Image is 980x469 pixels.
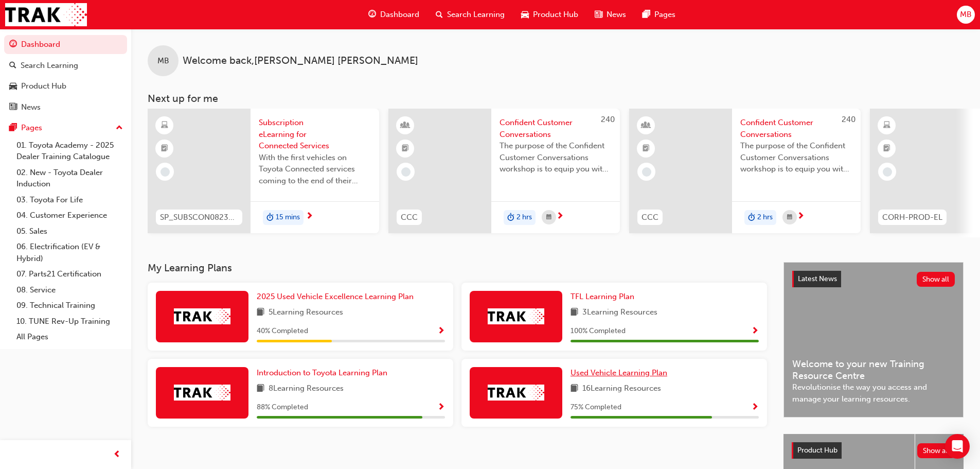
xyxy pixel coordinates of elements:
a: Search Learning [4,56,127,75]
img: Trak [488,385,544,401]
span: MB [960,9,972,21]
span: learningRecordVerb_NONE-icon [161,167,170,177]
span: search-icon [436,8,443,21]
span: learningResourceType_INSTRUCTOR_LED-icon [402,119,409,132]
span: booktick-icon [402,142,409,155]
h3: Next up for me [131,93,980,105]
span: Show Progress [437,403,445,412]
span: Show Progress [751,403,759,412]
span: With the first vehicles on Toyota Connected services coming to the end of their complimentary per... [259,152,371,187]
a: 240CCCConfident Customer ConversationsThe purpose of the Confident Customer Conversations worksho... [388,109,620,233]
a: 10. TUNE Rev-Up Training [12,314,127,329]
a: Product Hub [4,77,127,96]
span: book-icon [257,383,264,395]
span: calendar-icon [787,211,792,224]
button: Pages [4,118,127,137]
span: TFL Learning Plan [571,292,634,301]
span: Show Progress [437,327,445,336]
span: duration-icon [507,211,514,224]
a: TFL Learning Plan [571,291,638,303]
a: news-iconNews [586,4,634,25]
span: Search Learning [447,9,505,21]
a: guage-iconDashboard [360,4,427,25]
span: prev-icon [113,448,121,461]
span: SP_SUBSCON0823_EL [160,212,238,223]
span: Welcome to your new Training Resource Centre [792,358,955,381]
a: Latest NewsShow all [792,271,955,287]
button: Show all [917,443,956,458]
span: CORH-PROD-EL [882,212,942,223]
span: booktick-icon [161,142,168,155]
img: Trak [174,308,230,324]
span: News [607,9,626,21]
span: learningResourceType_ELEARNING-icon [161,119,168,132]
span: learningRecordVerb_NONE-icon [642,167,651,177]
span: calendar-icon [546,211,551,224]
span: 5 Learning Resources [269,306,343,319]
span: 8 Learning Resources [269,383,344,395]
span: Used Vehicle Learning Plan [571,368,667,377]
span: Product Hub [533,9,578,21]
span: duration-icon [266,211,274,224]
span: Confident Customer Conversations [740,117,852,140]
img: Trak [488,308,544,324]
span: learningResourceType_ELEARNING-icon [883,119,890,132]
span: up-icon [116,121,123,135]
a: 04. Customer Experience [12,207,127,223]
span: car-icon [9,82,17,91]
span: booktick-icon [643,142,650,155]
span: 75 % Completed [571,402,621,413]
span: 40 % Completed [257,325,308,337]
button: Show Progress [751,401,759,414]
span: Show Progress [751,327,759,336]
span: Introduction to Toyota Learning Plan [257,368,387,377]
a: car-iconProduct Hub [513,4,586,25]
span: Product Hub [797,446,838,455]
span: next-icon [797,212,805,221]
a: News [4,98,127,117]
div: News [21,101,41,113]
a: Latest NewsShow allWelcome to your new Training Resource CentreRevolutionise the way you access a... [783,262,964,418]
span: 2 hrs [757,212,773,223]
span: Pages [654,9,675,21]
a: 07. Parts21 Certification [12,266,127,282]
a: 03. Toyota For Life [12,192,127,208]
a: 08. Service [12,282,127,298]
span: book-icon [571,306,578,319]
span: next-icon [306,212,313,221]
span: news-icon [9,103,17,112]
button: MB [957,6,975,24]
span: learningRecordVerb_NONE-icon [883,167,892,177]
span: 3 Learning Resources [582,306,657,319]
a: Dashboard [4,35,127,54]
a: Product HubShow all [792,442,955,459]
span: Welcome back , [PERSON_NAME] [PERSON_NAME] [183,55,418,67]
a: 01. Toyota Academy - 2025 Dealer Training Catalogue [12,137,127,165]
a: 2025 Used Vehicle Excellence Learning Plan [257,291,418,303]
span: MB [157,55,169,67]
a: Used Vehicle Learning Plan [571,367,671,379]
button: Show Progress [437,325,445,338]
span: duration-icon [748,211,755,224]
span: Confident Customer Conversations [500,117,612,140]
span: search-icon [9,61,16,71]
span: 88 % Completed [257,402,308,413]
a: 09. Technical Training [12,298,127,314]
span: car-icon [521,8,529,21]
a: All Pages [12,329,127,345]
span: pages-icon [9,124,17,133]
span: guage-icon [368,8,376,21]
a: search-iconSearch Learning [427,4,513,25]
span: booktick-icon [883,142,890,155]
span: guage-icon [9,40,17,49]
button: Show Progress [437,401,445,414]
h3: My Learning Plans [148,262,767,274]
a: Trak [5,3,87,26]
a: Introduction to Toyota Learning Plan [257,367,391,379]
span: book-icon [571,383,578,395]
a: 240CCCConfident Customer ConversationsThe purpose of the Confident Customer Conversations worksho... [629,109,861,233]
div: Product Hub [21,80,66,92]
span: news-icon [595,8,602,21]
span: 2 hrs [516,212,532,223]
